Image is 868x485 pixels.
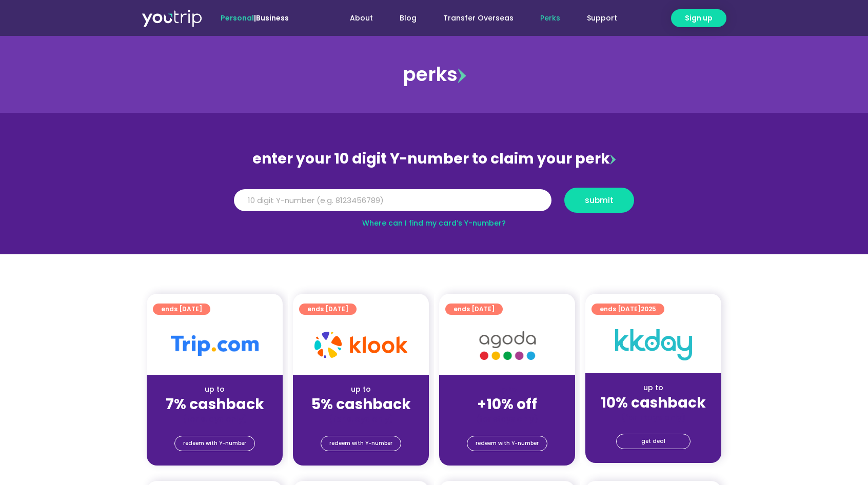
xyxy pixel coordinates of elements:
span: | [221,13,289,23]
a: Support [574,9,630,28]
span: ends [DATE] [307,304,348,315]
span: redeem with Y-number [329,436,392,451]
div: (for stays only) [155,414,274,425]
a: ends [DATE]2025 [591,304,664,315]
div: (for stays only) [594,412,713,423]
span: submit [585,196,614,204]
span: 2025 [641,305,656,313]
a: Blog [386,9,430,28]
div: up to [301,384,421,395]
a: Business [256,13,289,23]
a: redeem with Y-number [174,436,255,451]
span: up to [498,384,517,394]
a: Transfer Overseas [430,9,527,28]
strong: 10% cashback [601,393,706,413]
span: Personal [221,13,254,23]
strong: 5% cashback [311,394,411,414]
span: redeem with Y-number [476,436,539,451]
span: Sign up [685,13,713,24]
div: enter your 10 digit Y-number to claim your perk [229,146,639,172]
nav: Menu [317,9,630,28]
a: redeem with Y-number [467,436,547,451]
div: (for stays only) [447,414,567,425]
div: (for stays only) [301,414,421,425]
a: ends [DATE] [299,304,357,315]
span: ends [DATE] [453,304,495,315]
a: Where can I find my card’s Y-number? [362,218,506,228]
div: up to [155,384,274,395]
a: About [337,9,386,28]
a: redeem with Y-number [321,436,401,451]
strong: +10% off [477,394,537,414]
span: ends [DATE] [600,304,656,315]
span: get deal [641,434,665,449]
div: up to [594,382,713,393]
a: get deal [616,434,691,449]
button: submit [564,188,634,213]
span: redeem with Y-number [183,436,246,451]
a: Perks [527,9,574,28]
span: ends [DATE] [161,304,202,315]
form: Y Number [234,188,634,220]
input: 10 digit Y-number (e.g. 8123456789) [234,189,551,212]
strong: 7% cashback [166,394,264,414]
a: ends [DATE] [153,304,210,315]
a: Sign up [671,9,726,27]
a: ends [DATE] [445,304,503,315]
